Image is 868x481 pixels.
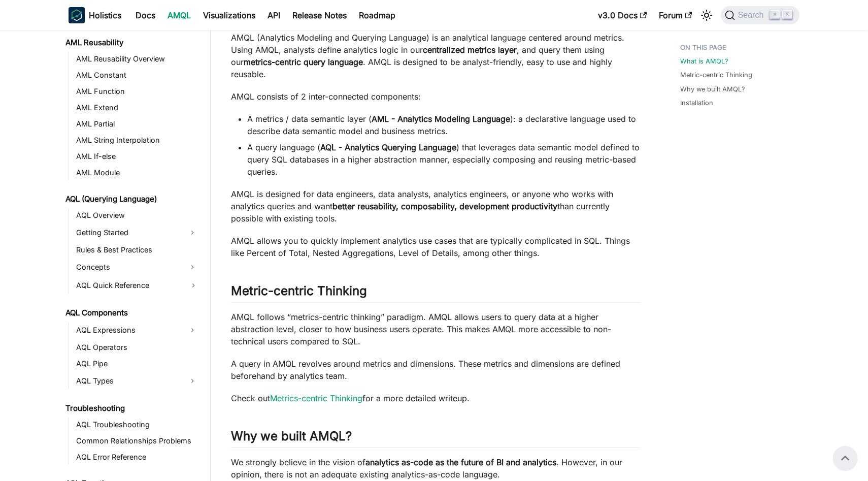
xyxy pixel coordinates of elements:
nav: Docs sidebar [58,30,211,481]
a: Metrics-centric Thinking [270,393,362,403]
h2: Metric-centric Thinking [231,283,640,303]
a: AML Function [73,84,202,99]
p: AMQL allows you to quickly implement analytics use cases that are typically complicated in SQL. T... [231,235,640,259]
button: Expand sidebar category 'AQL Expressions' [183,322,202,338]
p: AMQL is designed for data engineers, data analysts, analytics engineers, or anyone who works with... [231,188,640,225]
kbd: ⌘ [770,10,780,19]
a: Visualizations [197,7,261,23]
a: Common Relationships Problems [73,434,202,448]
a: AML Reusability Overview [73,52,202,66]
a: Troubleshooting [62,401,202,415]
a: AML Module [73,166,202,180]
a: Rules & Best Practices [73,243,202,257]
button: Expand sidebar category 'Getting Started' [183,225,202,241]
h2: Why we built AMQL? [231,429,640,448]
a: Roadmap [353,7,402,23]
a: AQL Troubleshooting [73,418,202,432]
a: AQL Operators [73,340,202,355]
a: Installation [680,98,713,108]
a: AQL Overview [73,208,202,222]
a: Getting Started [73,225,183,241]
a: API [261,7,286,23]
li: A metrics / data semantic layer ( ): a declarative language used to describe data semantic model ... [247,113,640,137]
button: Expand sidebar category 'Concepts' [183,259,202,275]
a: AML Extend [73,101,202,115]
strong: analytics as-code as the future of BI and analytics [365,457,556,467]
a: AML If-else [73,149,202,164]
a: AML Reusability [62,36,202,50]
strong: AML - Analytics Modeling Language [372,114,510,124]
a: What is AMQL? [680,56,728,66]
a: AML String Interpolation [73,133,202,147]
button: Switch between dark and light mode (currently light mode) [698,7,715,23]
button: Expand sidebar category 'AQL Types' [183,373,202,389]
a: AQL (Querying Language) [62,192,202,206]
a: AML Partial [73,117,202,131]
p: Check out for a more detailed writeup. [231,392,640,404]
button: Scroll back to top [833,446,857,470]
a: AQL Components [62,306,202,320]
a: Concepts [73,259,183,275]
a: Why we built AMQL? [680,84,745,94]
a: Docs [129,7,161,23]
strong: metrics-centric query language [244,57,363,67]
p: AMQL (Analytics Modeling and Querying Language) is an analytical language centered around metrics... [231,31,640,80]
strong: AQL - Analytics Querying Language [320,142,456,152]
a: AQL Quick Reference [73,277,202,294]
li: A query language ( ) that leverages data semantic model defined to query SQL databases in a highe... [247,141,640,178]
a: AQL Pipe [73,357,202,371]
p: AMQL follows “metrics-centric thinking” paradigm. AMQL allows users to query data at a higher abs... [231,311,640,347]
a: Release Notes [286,7,353,23]
a: AML Constant [73,68,202,82]
b: Holistics [89,9,121,21]
button: Search (Command+K) [721,6,799,24]
strong: better reusability, composability, development productivity [332,201,557,211]
a: AQL Error Reference [73,450,202,464]
p: A query in AMQL revolves around metrics and dimensions. These metrics and dimensions are defined ... [231,358,640,382]
span: Search [735,11,770,20]
a: AQL Expressions [73,322,183,338]
a: HolisticsHolistics [69,7,121,23]
kbd: K [782,10,792,19]
p: We strongly believe in the vision of . However, in our opinion, there is not an adequate existing... [231,456,640,480]
a: AQL Types [73,373,183,389]
a: v3.0 Docs [592,7,653,23]
a: Forum [653,7,698,23]
p: AMQL consists of 2 inter-connected components: [231,90,640,103]
strong: centralized metrics layer [423,45,517,55]
img: Holistics [69,7,85,23]
a: AMQL [161,7,197,23]
a: Metric-centric Thinking [680,70,752,80]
